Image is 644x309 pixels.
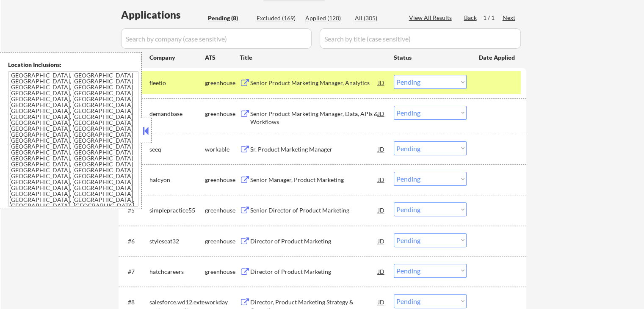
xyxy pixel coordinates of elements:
[377,202,386,218] div: JD
[149,79,205,87] div: fleetio
[205,176,240,184] div: greenhouse
[128,268,143,276] div: #7
[149,53,205,62] div: Company
[8,61,138,69] div: Location Inclusions:
[250,237,378,246] div: Director of Product Marketing
[377,172,386,187] div: JD
[409,14,454,22] div: View All Results
[355,14,397,22] div: All (305)
[149,206,205,215] div: simplepractice55
[377,141,386,157] div: JD
[483,14,503,22] div: 1 / 1
[250,206,378,215] div: Senior Director of Product Marketing
[208,14,250,22] div: Pending (8)
[503,14,516,22] div: Next
[205,110,240,118] div: greenhouse
[377,106,386,121] div: JD
[121,28,312,49] input: Search by company (case sensitive)
[257,14,299,22] div: Excluded (169)
[149,268,205,276] div: hatchcareers
[250,79,378,87] div: Senior Product Marketing Manager, Analytics
[250,145,378,154] div: Sr. Product Marketing Manager
[305,14,348,22] div: Applied (128)
[149,237,205,246] div: styleseat32
[205,237,240,246] div: greenhouse
[250,110,378,126] div: Senior Product Marketing Manager, Data, APIs & Workflows
[394,50,467,65] div: Status
[240,53,386,62] div: Title
[205,79,240,87] div: greenhouse
[205,298,240,306] div: workday
[128,298,143,306] div: #8
[479,53,516,62] div: Date Applied
[149,110,205,118] div: demandbase
[377,75,386,90] div: JD
[121,10,205,20] div: Applications
[205,145,240,154] div: workable
[128,237,143,246] div: #6
[377,264,386,279] div: JD
[149,145,205,154] div: seeq
[320,28,521,49] input: Search by title (case sensitive)
[250,176,378,184] div: Senior Manager, Product Marketing
[205,53,240,62] div: ATS
[250,268,378,276] div: Director of Product Marketing
[464,14,478,22] div: Back
[205,206,240,215] div: greenhouse
[128,206,143,215] div: #5
[205,268,240,276] div: greenhouse
[149,176,205,184] div: halcyon
[377,233,386,248] div: JD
